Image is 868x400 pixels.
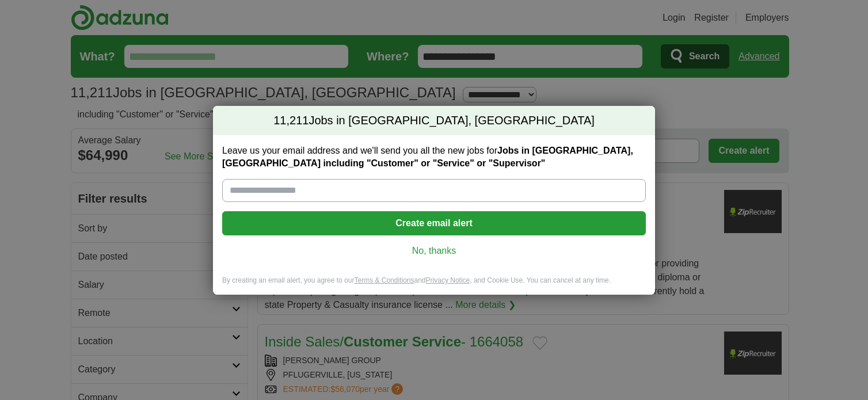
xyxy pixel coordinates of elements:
a: No, thanks [231,245,637,257]
button: Create email alert [222,211,646,235]
div: By creating an email alert, you agree to our and , and Cookie Use. You can cancel at any time. [213,276,655,295]
a: Terms & Conditions [354,276,414,284]
label: Leave us your email address and we'll send you all the new jobs for [222,144,646,170]
h2: Jobs in [GEOGRAPHIC_DATA], [GEOGRAPHIC_DATA] [213,106,655,136]
a: Privacy Notice [426,276,470,284]
span: 11,211 [273,113,309,129]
